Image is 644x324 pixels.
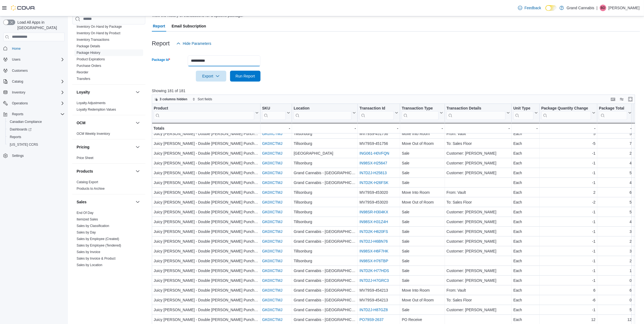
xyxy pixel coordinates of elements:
h3: Pricing [77,144,89,150]
div: Customer: [PERSON_NAME] [447,170,510,176]
span: Customers [12,68,28,73]
div: Each [513,219,538,225]
a: Dashboards [8,126,34,133]
div: Juicy [PERSON_NAME] - Double [PERSON_NAME] Punch Disposable Vape - Hybrid - 1g [154,209,259,215]
button: Reports [10,111,26,117]
button: Products [77,169,133,174]
span: Customers [10,67,65,74]
button: OCM [77,120,133,126]
span: Inventory On Hand by Product [77,31,120,35]
div: Each [513,209,538,215]
div: Customer: [PERSON_NAME] [447,160,510,166]
span: Settings [10,152,65,159]
button: Catalog [1,78,67,85]
div: Transaction Type [402,106,438,120]
div: -1 [541,170,595,176]
span: Sort fields [198,97,212,101]
div: Sale [402,238,443,245]
span: BD [601,5,605,11]
div: -2 [541,199,595,205]
div: - [513,125,538,132]
span: Hide Parameters [183,41,211,46]
a: Products to Archive [77,187,105,191]
div: Package Quantity Change [541,106,591,111]
a: GK0XCTMJ [262,278,282,283]
span: [US_STATE] CCRS [10,142,38,147]
button: Users [10,56,23,63]
button: Reports [1,110,67,118]
a: Sales by Day [77,230,96,234]
span: Canadian Compliance [10,120,42,124]
div: 4 [599,219,632,225]
a: IN98SX-H76TBP [359,259,388,263]
div: [GEOGRAPHIC_DATA] [294,150,356,157]
div: Inventory [72,4,145,84]
a: Reports [8,134,23,140]
div: 5 [541,130,595,137]
button: Canadian Compliance [5,118,67,126]
span: Price Sheet [77,156,93,160]
div: Juicy [PERSON_NAME] - Double [PERSON_NAME] Punch Disposable Vape - Hybrid - 1g [154,150,259,157]
div: Move Into Room [402,130,443,137]
span: Home [12,46,21,51]
div: Tillsonburg [294,219,356,225]
div: From: Vault [447,130,510,137]
span: Sales by Day [77,230,96,235]
h3: Loyalty [77,89,90,95]
div: Loyalty [72,100,145,115]
button: SKU [262,106,290,120]
h3: Report [152,40,170,47]
div: Each [513,130,538,137]
div: Pricing [72,155,145,163]
button: Inventory [1,89,67,96]
a: OCM Weekly Inventory [77,132,110,136]
a: PO79S9-2637 [359,317,384,322]
div: -1 [541,150,595,157]
div: MV79S9-453020 [359,199,398,205]
button: Package Total [599,106,632,120]
button: Sales [77,199,133,205]
div: -1 [541,160,595,166]
div: Customer: [PERSON_NAME] [447,219,510,225]
div: Transaction Details [447,106,505,120]
div: Juicy [PERSON_NAME] - Double [PERSON_NAME] Punch Disposable Vape - Hybrid - 1g [154,199,259,205]
a: IN7D2J-H87GZ8 [359,308,388,312]
div: Customer: [PERSON_NAME] [447,238,510,245]
div: Grand Cannabis - [GEOGRAPHIC_DATA] [294,179,356,186]
div: MV79S9-451756 [359,140,398,147]
span: Users [12,57,20,62]
button: [US_STATE] CCRS [5,141,67,148]
a: Reorder [77,70,88,74]
button: Home [1,45,67,52]
div: Tillsonburg [294,209,356,215]
div: Grand Cannabis - [GEOGRAPHIC_DATA] [294,170,356,176]
div: -1 [541,238,595,245]
div: Package Quantity Change [541,106,591,120]
span: Operations [12,101,28,105]
a: Customers [10,67,30,74]
div: Each [513,179,538,186]
div: Product [154,106,254,120]
div: Juicy [PERSON_NAME] - Double [PERSON_NAME] Punch Disposable Vape - Hybrid - 1g [154,160,259,166]
div: -1 [541,209,595,215]
div: Location [294,106,351,120]
button: Export [196,71,226,82]
a: GK0XCTMJ [262,171,282,175]
span: Email Subscription [172,21,206,32]
a: Catalog Export [77,180,98,184]
div: 6 [599,189,632,196]
span: Itemized Sales [77,217,98,222]
a: Sales by Employee (Created) [77,237,119,241]
span: Inventory [12,90,25,95]
div: Each [513,199,538,205]
span: Operations [10,100,65,107]
div: -1 [541,228,595,235]
div: SKU [262,106,286,111]
div: Juicy [PERSON_NAME] - Double [PERSON_NAME] Punch Disposable Vape - Hybrid - 1g [154,170,259,176]
div: Each [513,150,538,157]
button: Customers [1,67,67,74]
button: Operations [10,100,30,107]
div: Sale [402,219,443,225]
img: Cova [11,5,35,11]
